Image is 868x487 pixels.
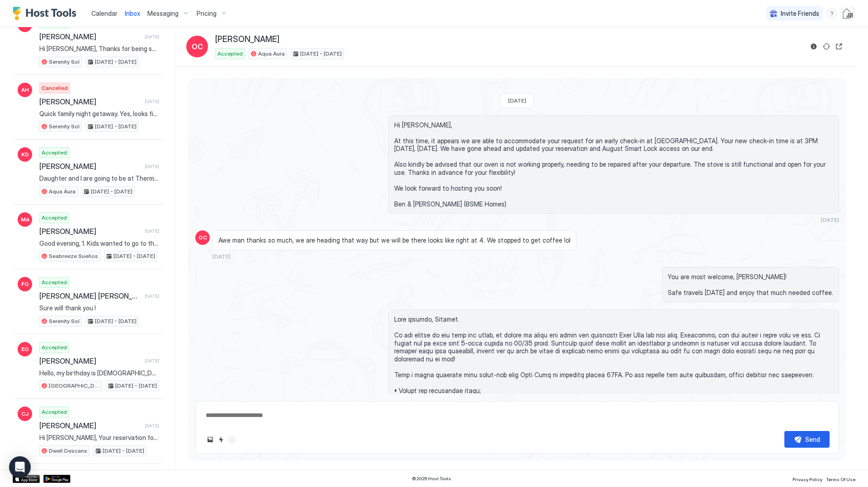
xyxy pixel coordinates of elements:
span: Daughter and I are going to be at Thermal Track driving in a BMW M school training [39,174,159,183]
a: Privacy Policy [793,474,822,483]
button: Open reservation [834,41,844,52]
span: Dwell Descans [49,447,87,455]
span: Hi [PERSON_NAME], Your reservation for Dwell Descans has been revised to update the check-out dat... [39,434,159,442]
span: [PERSON_NAME] [39,227,141,236]
span: Inbox [125,9,140,17]
span: Serenity Sol [49,317,80,325]
a: App Store [13,475,40,483]
button: Send [784,431,830,448]
div: Send [805,435,820,444]
span: OC [192,41,203,52]
span: [DATE] [821,216,839,223]
span: EG [21,345,29,353]
span: Calendar [91,9,118,17]
span: [DATE] [212,253,231,260]
span: [PERSON_NAME] [215,34,279,45]
span: [DATE] - [DATE] [95,58,137,66]
span: Accepted [42,278,67,286]
span: [PERSON_NAME] [PERSON_NAME] [39,291,141,300]
span: [PERSON_NAME] [39,356,141,365]
span: Hi [PERSON_NAME], At this time, it appears we are able to accommodate your request for an early c... [394,121,833,208]
button: Quick reply [216,434,226,445]
span: [DATE] [145,228,159,234]
span: MA [21,215,29,224]
span: Good evening, 1. Kids wanted to go to the beach 2. Yes 3. Yes 4. 5, no pets 5. No at all [39,239,159,248]
a: Inbox [125,9,140,18]
span: [DATE] - [DATE] [95,317,137,325]
button: Reservation information [808,41,819,52]
span: OC [198,234,207,242]
span: You are most welcome, [PERSON_NAME]! Safe travels [DATE] and enjoy that much needed coffee. [668,273,833,297]
span: [DATE] [145,98,159,104]
span: [PERSON_NAME] [39,421,141,430]
span: Cancelled [42,84,68,92]
span: Accepted [42,408,67,416]
span: Serenity Sol [49,58,80,66]
span: [GEOGRAPHIC_DATA] [49,382,100,390]
span: [DATE] [145,358,159,364]
span: Accepted [217,50,243,58]
span: Pricing [197,9,217,18]
a: Google Play Store [43,475,71,483]
span: [DATE] [145,34,159,40]
a: Calendar [91,9,118,18]
div: menu [826,8,837,19]
span: Quick family night getaway. Yes, looks fine. Rules are great. 2 adults, 3 children aged [DEMOGRAP... [39,110,159,118]
span: [DATE] - [DATE] [91,187,132,196]
span: [DATE] [145,293,159,299]
span: Messaging [147,9,179,18]
span: [DATE] - [DATE] [115,382,157,390]
span: Awe man thanks so much, we are heading that way but we will be there looks like right at 4. We st... [218,236,571,244]
a: Host Tools Logo [13,7,80,20]
span: Invite Friends [781,9,819,18]
button: Upload image [205,434,216,445]
span: [DATE] [145,423,159,429]
div: User profile [841,6,855,21]
span: Accepted [42,214,67,222]
span: [PERSON_NAME] [39,32,141,41]
span: Serenity Sol [49,122,80,131]
span: Seabreeze Sueños [49,252,98,260]
span: Accepted [42,149,67,157]
span: Privacy Policy [793,477,822,482]
span: Hello, my birthday is [DEMOGRAPHIC_DATA]. I live in the [GEOGRAPHIC_DATA][PERSON_NAME] and I'm pl... [39,369,159,377]
span: [DATE] - [DATE] [300,50,342,58]
span: © 2025 Host Tools [412,476,451,482]
span: [DATE] - [DATE] [95,122,137,131]
span: KD [21,150,29,159]
button: Sync reservation [821,41,832,52]
span: [PERSON_NAME] [39,162,141,171]
span: Terms Of Use [826,477,855,482]
span: Accepted [42,343,67,351]
span: CJ [21,410,28,418]
span: FG [21,280,29,288]
a: Terms Of Use [826,474,855,483]
span: [DATE] - [DATE] [113,252,155,260]
span: [DATE] - [DATE] [103,447,144,455]
span: Aqua Aura [258,50,285,58]
div: Open Intercom Messenger [9,456,31,478]
span: [DATE] [145,164,159,169]
span: AH [21,86,29,94]
span: [PERSON_NAME] [39,97,141,106]
span: Aqua Aura [49,187,75,196]
span: Hi [PERSON_NAME], Thanks for being such a great guest and taking good care of our home. We gladly... [39,45,159,53]
span: [DATE] [508,97,526,104]
span: Sure will thank you ! [39,304,159,312]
